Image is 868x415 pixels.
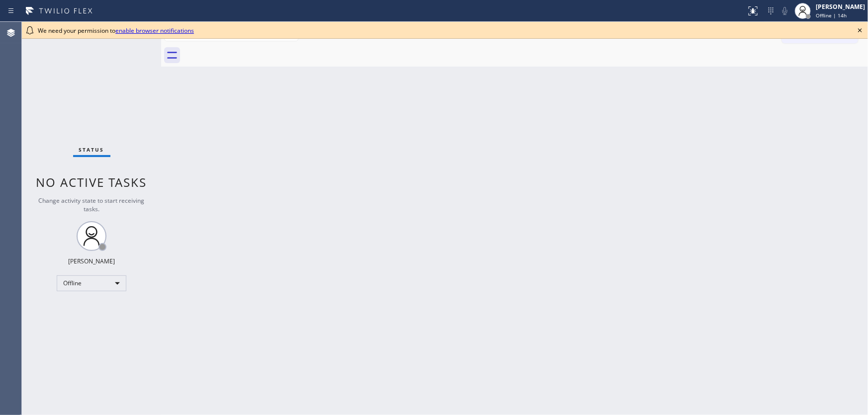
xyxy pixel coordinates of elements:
[68,257,115,265] div: [PERSON_NAME]
[79,146,104,153] span: Status
[39,196,145,213] span: Change activity state to start receiving tasks.
[778,4,792,18] button: Mute
[57,275,126,291] div: Offline
[816,2,865,11] div: [PERSON_NAME]
[38,26,194,35] span: We need your permission to
[816,12,847,19] span: Offline | 14h
[115,26,194,35] a: enable browser notifications
[36,174,147,190] span: No active tasks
